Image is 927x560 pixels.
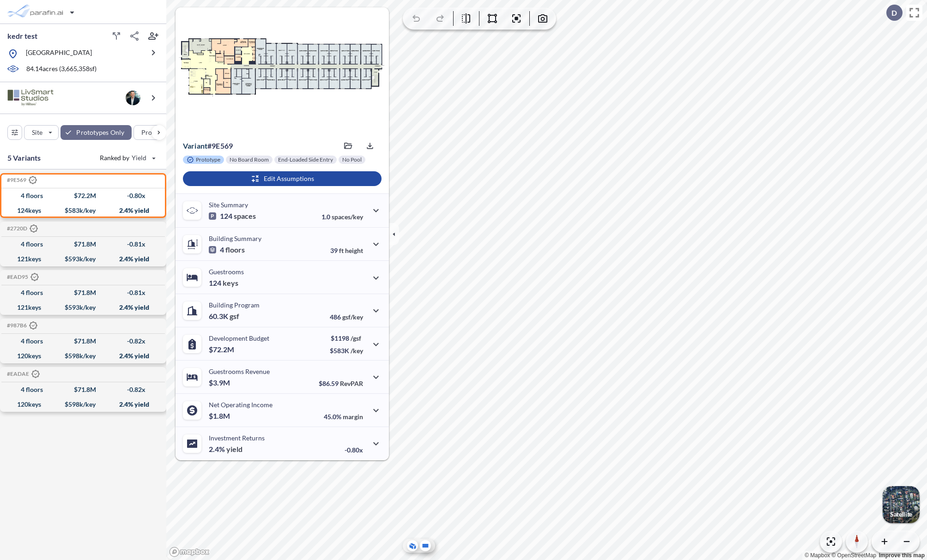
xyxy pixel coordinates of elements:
p: D [891,9,897,17]
p: 124 [209,211,256,221]
p: [GEOGRAPHIC_DATA] [26,48,92,60]
button: Site Plan [420,540,431,551]
span: spaces [234,211,256,221]
p: $86.59 [319,379,363,387]
p: Edit Assumptions [264,174,314,183]
p: Prototype [196,156,220,163]
button: Edit Assumptions [183,171,382,186]
img: BrandImage [7,89,54,106]
span: Yield [132,153,147,163]
p: $1198 [330,334,363,342]
h5: Click to copy the code [5,176,37,185]
span: ft [339,247,344,254]
span: RevPAR [340,379,363,387]
h5: Click to copy the code [5,370,40,379]
p: 5 Variants [7,152,41,163]
p: End-Loaded Side Entry [278,156,333,163]
p: 124 [209,278,238,288]
a: Mapbox homepage [169,547,210,557]
span: /key [351,347,363,355]
p: Investment Returns [209,434,265,442]
button: Prototypes Only [61,125,132,140]
p: Satellite [890,511,912,518]
button: Switcher ImageSatellite [883,486,920,523]
p: 60.3K [209,312,239,321]
p: 4 [209,245,245,254]
p: Net Operating Income [209,401,273,409]
p: Program [141,128,167,137]
button: Program [133,125,183,140]
p: Site Summary [209,201,248,209]
button: Aerial View [407,540,418,551]
span: /gsf [351,334,361,342]
h5: Click to copy the code [5,225,38,233]
a: Mapbox [805,552,830,559]
a: Improve this map [879,552,925,559]
span: gsf [230,312,239,321]
h5: Click to copy the code [5,322,37,330]
button: Ranked by Yield [92,151,162,165]
p: 1.0 [321,213,363,221]
p: $3.9M [209,378,231,387]
p: Building Program [209,301,260,309]
img: Switcher Image [883,486,920,523]
span: height [345,247,363,254]
img: user logo [126,90,140,105]
p: Guestrooms Revenue [209,367,270,375]
span: Variant [183,141,207,150]
span: gsf/key [342,313,363,321]
p: 2.4% [209,445,242,454]
p: Prototypes Only [76,128,124,137]
h5: Click to copy the code [5,273,39,282]
p: Guestrooms [209,268,244,276]
p: No Board Room [230,156,269,163]
a: OpenStreetMap [831,552,876,559]
p: kedr test [7,31,37,41]
span: spaces/key [332,213,363,221]
span: yield [226,445,242,454]
p: 486 [330,313,363,321]
p: 45.0% [324,413,363,421]
p: Site [32,128,42,137]
p: 39 [330,247,363,254]
span: margin [343,413,363,421]
p: $72.2M [209,345,236,354]
p: $1.8M [209,411,231,421]
p: No Pool [342,156,362,163]
p: 84.14 acres ( 3,665,358 sf) [26,64,97,74]
p: -0.80x [345,446,363,454]
span: keys [223,278,238,288]
p: $583K [330,347,363,355]
p: Development Budget [209,334,269,342]
p: Building Summary [209,235,261,242]
button: Site [24,125,59,140]
p: # 9e569 [183,141,233,151]
span: floors [225,245,245,254]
